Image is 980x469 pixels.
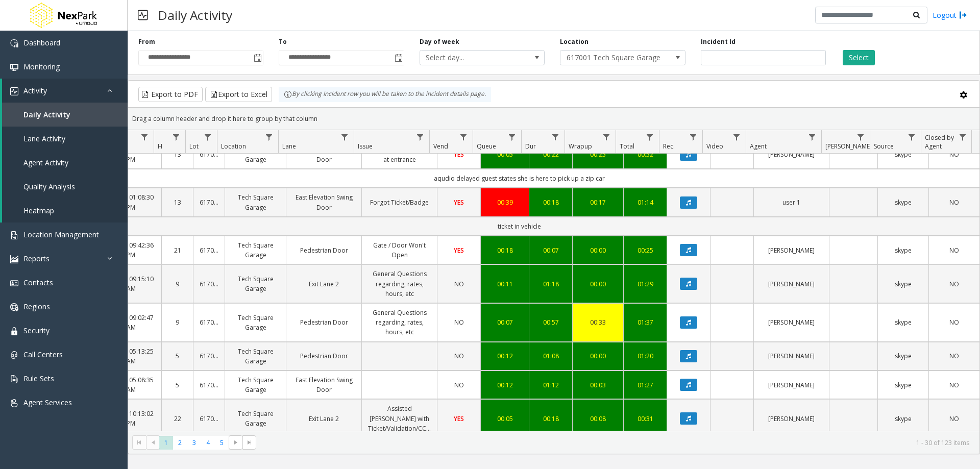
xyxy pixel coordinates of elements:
a: user 1 [760,198,823,207]
a: Heatmap [2,199,128,223]
span: Toggle popup [252,51,263,65]
a: NO [935,279,973,289]
a: skype [884,414,922,424]
img: 'icon' [10,87,18,95]
span: Heatmap [23,206,54,215]
button: Select [843,50,875,65]
span: Activity [23,86,47,95]
span: Page 5 [215,436,229,450]
span: NO [949,318,959,327]
a: [PERSON_NAME] [760,351,823,361]
div: 01:12 [535,380,566,390]
a: [DATE] 09:02:47 AM [107,313,155,332]
a: Issue Filter Menu [413,130,427,144]
a: Logout [933,10,967,20]
a: 00:11 [487,279,523,289]
span: Page 1 [159,436,173,450]
a: NO [935,317,973,327]
a: Dur Filter Menu [549,130,562,144]
span: Quality Analysis [23,182,75,191]
a: YES [444,150,474,159]
span: Queue [477,142,496,151]
span: Regions [23,302,50,311]
a: 9 [168,279,187,289]
span: Location Management [23,230,99,239]
a: [PERSON_NAME] [760,150,823,159]
span: Dashboard [23,38,60,47]
a: 00:00 [579,351,617,361]
a: 13 [168,198,187,207]
a: 00:18 [535,414,566,424]
a: skype [884,380,922,390]
a: [DATE] 09:15:10 AM [107,274,155,293]
span: YES [454,198,464,207]
a: [PERSON_NAME] [760,414,823,424]
span: NO [454,318,464,327]
span: Agent Services [23,398,72,407]
a: 00:00 [579,279,617,289]
span: [PERSON_NAME] [825,142,872,151]
a: 01:27 [630,380,660,390]
a: 617001 [200,198,218,207]
a: Tech Square Garage [231,274,280,293]
span: Lot [189,142,199,151]
a: Tech Square Garage [231,313,280,332]
label: Incident Id [701,37,736,46]
a: 00:52 [630,150,660,159]
a: Forgot Ticket/Badge [368,198,431,207]
a: skype [884,198,922,207]
div: Drag a column header and drop it here to group by that column [128,110,979,128]
a: [PERSON_NAME] [760,317,823,327]
a: [DATE] 10:13:02 PM [107,409,155,428]
a: 00:57 [535,317,566,327]
div: 00:12 [487,380,523,390]
a: skype [884,317,922,327]
span: Location [221,142,246,151]
div: 00:18 [535,198,566,207]
a: Tech Square Garage [231,192,280,212]
a: 00:39 [487,198,523,207]
span: Total [620,142,634,151]
a: Lane Activity [2,127,128,151]
a: Pedestrian Door [292,245,355,255]
a: Video Filter Menu [730,130,744,144]
img: infoIcon.svg [284,90,292,98]
span: Contacts [23,278,53,287]
a: 00:17 [579,198,617,207]
div: 00:22 [535,150,566,159]
a: 01:08 [535,351,566,361]
a: 00:12 [487,351,523,361]
a: 00:25 [579,150,617,159]
span: YES [454,150,464,159]
span: Security [23,326,50,335]
span: YES [454,414,464,423]
a: Pedestrian Door [292,351,355,361]
a: YES [444,414,474,424]
span: Daily Activity [23,110,70,119]
a: [DATE] 01:08:30 PM [107,192,155,212]
a: Closed by Agent Filter Menu [956,130,970,144]
a: H Filter Menu [169,130,183,144]
span: H [158,142,162,151]
span: Page 2 [173,436,187,450]
img: pageIcon [138,3,148,28]
a: 617001 [200,150,218,159]
a: 01:14 [630,198,660,207]
div: 00:18 [487,245,523,255]
span: NO [949,280,959,288]
a: Lane Filter Menu [338,130,352,144]
div: 01:37 [630,317,660,327]
img: 'icon' [10,39,18,47]
a: [DATE] 05:13:25 AM [107,347,155,366]
a: Wrapup Filter Menu [600,130,614,144]
a: Date Filter Menu [138,130,152,144]
a: Assisted [PERSON_NAME] with Ticket/Validation/CC/monthly [368,404,431,433]
a: 01:20 [630,351,660,361]
a: skype [884,245,922,255]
